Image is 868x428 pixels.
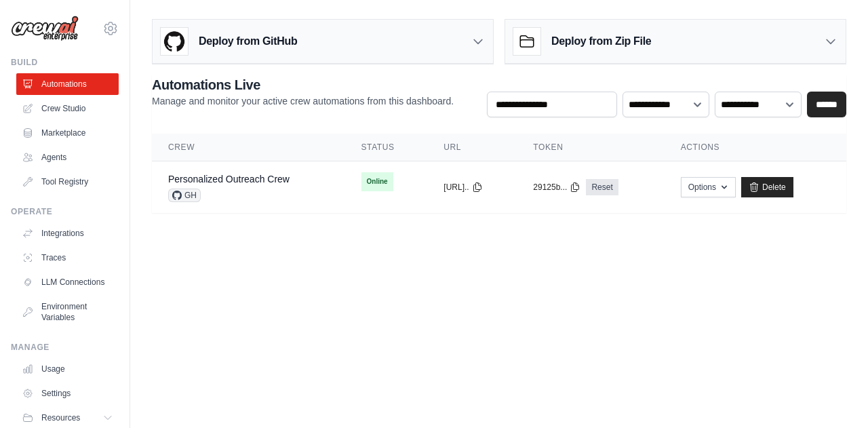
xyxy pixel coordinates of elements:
[41,412,80,423] span: Resources
[16,222,119,244] a: Integrations
[16,296,119,328] a: Environment Variables
[16,171,119,193] a: Tool Registry
[16,247,119,269] a: Traces
[741,177,793,197] a: Delete
[11,342,119,353] div: Manage
[517,134,664,161] th: Token
[11,206,119,217] div: Operate
[345,134,428,161] th: Status
[427,134,517,161] th: URL
[361,172,393,191] span: Online
[586,179,618,195] a: Reset
[152,134,345,161] th: Crew
[16,383,119,404] a: Settings
[16,147,119,168] a: Agents
[16,98,119,119] a: Crew Studio
[152,75,454,94] h2: Automations Live
[152,94,454,108] p: Manage and monitor your active crew automations from this dashboard.
[168,189,201,202] span: GH
[16,358,119,380] a: Usage
[168,174,290,184] a: Personalized Outreach Crew
[665,134,846,161] th: Actions
[16,271,119,293] a: LLM Connections
[681,177,736,197] button: Options
[199,33,297,50] h3: Deploy from GitHub
[551,33,651,50] h3: Deploy from Zip File
[16,73,119,95] a: Automations
[161,28,188,55] img: GitHub Logo
[11,57,119,68] div: Build
[16,122,119,144] a: Marketplace
[11,16,79,41] img: Logo
[533,182,580,193] button: 29125b...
